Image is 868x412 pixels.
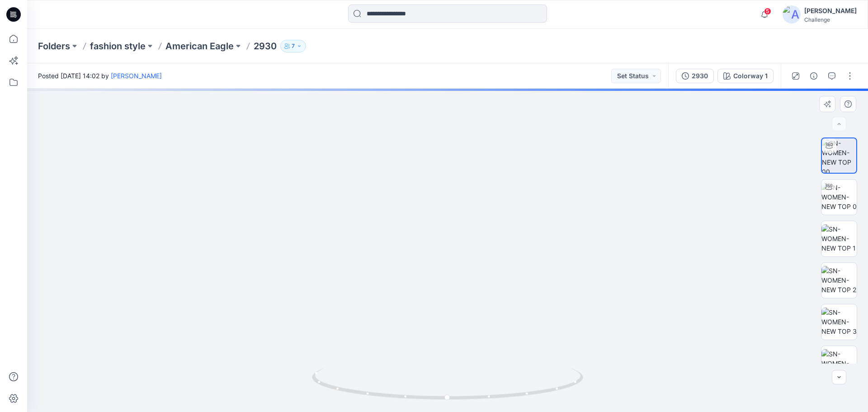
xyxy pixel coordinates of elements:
[804,16,857,23] div: Challenge
[292,41,295,51] p: 7
[821,349,857,378] img: SN-WOMEN-NEW TOP 4
[692,71,708,81] div: 2930
[821,308,857,336] img: SN-WOMEN-NEW TOP 3
[38,71,162,81] span: Posted [DATE] 14:02 by
[783,5,801,24] img: avatar
[165,40,234,52] a: American Eagle
[821,183,857,211] img: SN-WOMEN-NEW TOP 0
[804,5,857,16] div: [PERSON_NAME]
[717,69,774,83] button: Colorway 1
[38,40,70,52] a: Folders
[254,40,277,52] p: 2930
[821,224,857,253] img: SN-WOMEN-NEW TOP 1
[280,40,306,52] button: 7
[111,72,162,80] a: [PERSON_NAME]
[90,40,146,52] a: fashion style
[764,8,771,15] span: 5
[807,69,821,83] button: Details
[821,266,857,294] img: SN-WOMEN-NEW TOP 2
[676,69,714,83] button: 2930
[822,138,856,173] img: SN-WOMEN-NEW TOP 00
[733,71,768,81] div: Colorway 1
